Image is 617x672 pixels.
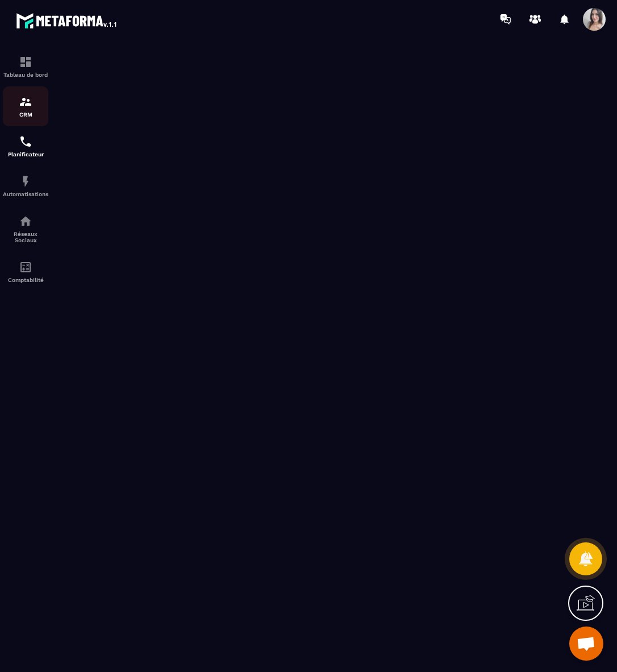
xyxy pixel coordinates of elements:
p: Tableau de bord [3,72,48,78]
p: CRM [3,111,48,118]
a: formationformationCRM [3,86,48,126]
p: Comptabilité [3,277,48,283]
a: accountantaccountantComptabilité [3,252,48,292]
a: schedulerschedulerPlanificateur [3,126,48,166]
a: automationsautomationsAutomatisations [3,166,48,206]
img: accountant [19,260,32,274]
a: Ouvrir le chat [569,627,603,661]
img: formation [19,95,32,109]
a: formationformationTableau de bord [3,47,48,86]
p: Planificateur [3,151,48,157]
img: formation [19,55,32,69]
a: social-networksocial-networkRéseaux Sociaux [3,206,48,252]
img: automations [19,175,32,188]
img: scheduler [19,135,32,148]
img: logo [16,10,118,31]
p: Réseaux Sociaux [3,231,48,243]
img: social-network [19,214,32,228]
p: Automatisations [3,191,48,197]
